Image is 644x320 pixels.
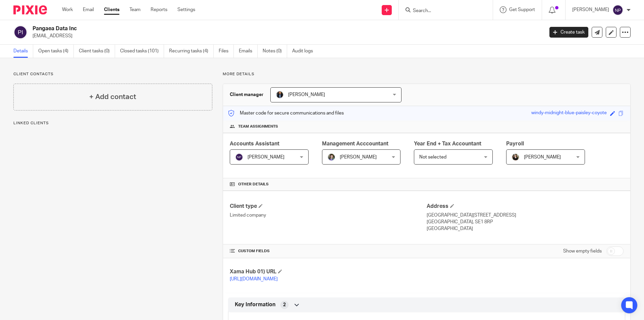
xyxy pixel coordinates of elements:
[322,141,388,146] span: Management Acccountant
[276,91,284,99] img: martin-hickman.jpg
[327,153,335,161] img: 1530183611242%20(1).jpg
[104,6,119,13] a: Clients
[13,5,47,14] img: Pixie
[13,45,33,58] a: Details
[230,212,427,219] p: Limited company
[283,302,286,308] span: 2
[120,45,164,58] a: Closed tasks (101)
[230,277,278,281] a: [URL][DOMAIN_NAME]
[248,155,284,159] span: [PERSON_NAME]
[235,153,243,161] img: svg%3E
[13,72,212,77] p: Client contacts
[230,203,427,210] h4: Client type
[223,72,631,77] p: More details
[288,92,325,97] span: [PERSON_NAME]
[563,248,602,255] label: Show empty fields
[89,92,136,102] h4: + Add contact
[612,5,623,15] img: svg%3E
[549,27,588,38] a: Create task
[129,6,141,13] a: Team
[79,45,115,58] a: Client tasks (0)
[238,124,278,129] span: Team assignments
[427,225,624,232] p: [GEOGRAPHIC_DATA]
[230,268,427,275] h4: Xama Hub 01) URL
[238,182,269,187] span: Other details
[13,121,212,126] p: Linked clients
[219,45,234,58] a: Files
[38,45,74,58] a: Open tasks (4)
[419,155,446,159] span: Not selected
[33,25,438,32] h2: Pangaea Data Inc
[292,45,318,58] a: Audit logs
[340,155,377,159] span: [PERSON_NAME]
[427,203,624,210] h4: Address
[230,141,279,146] span: Accounts Assistant
[531,109,607,117] div: windy-midnight-blue-paisley-coyote
[230,248,427,254] h4: CUSTOM FIELDS
[412,8,473,14] input: Search
[414,141,481,146] span: Year End + Tax Accountant
[572,6,609,13] p: [PERSON_NAME]
[263,45,287,58] a: Notes (0)
[151,6,167,13] a: Reports
[239,45,258,58] a: Emails
[509,7,535,12] span: Get Support
[13,25,28,39] img: svg%3E
[512,153,520,161] img: Helen%20Campbell.jpeg
[169,45,214,58] a: Recurring tasks (4)
[235,301,275,308] span: Key Information
[427,212,624,219] p: [GEOGRAPHIC_DATA][STREET_ADDRESS]
[33,33,539,39] p: [EMAIL_ADDRESS]
[230,91,264,98] h3: Client manager
[228,110,344,117] p: Master code for secure communications and files
[177,6,195,13] a: Settings
[62,6,73,13] a: Work
[524,155,561,159] span: [PERSON_NAME]
[83,6,94,13] a: Email
[506,141,524,146] span: Payroll
[427,219,624,225] p: [GEOGRAPHIC_DATA], SE1 8RP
